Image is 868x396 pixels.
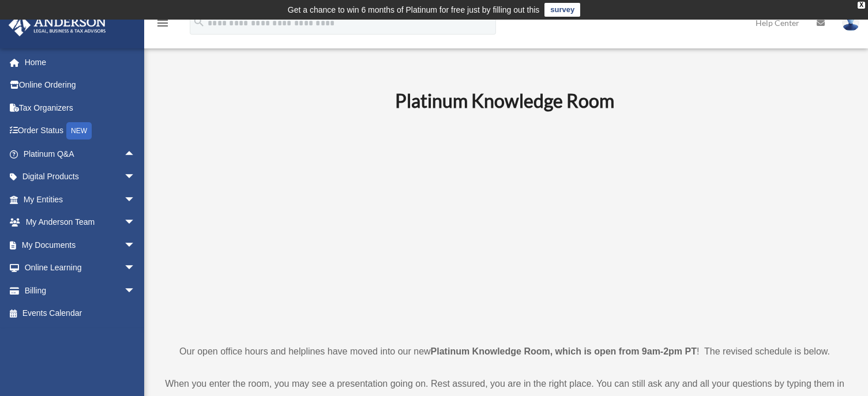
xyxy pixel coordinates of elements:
span: arrow_drop_down [124,211,147,235]
div: NEW [66,122,92,139]
span: arrow_drop_up [124,142,147,166]
a: My Documentsarrow_drop_down [8,233,153,257]
strong: Platinum Knowledge Room, which is open from 9am-2pm PT [431,346,697,356]
a: Billingarrow_drop_down [8,279,153,302]
iframe: 231110_Toby_KnowledgeRoom [332,127,678,322]
div: close [858,2,865,9]
a: survey [544,3,580,17]
a: Platinum Q&Aarrow_drop_up [8,142,153,165]
span: arrow_drop_down [124,165,147,189]
a: Online Learningarrow_drop_down [8,257,153,280]
a: Tax Organizers [8,96,153,119]
span: arrow_drop_down [124,257,147,280]
p: Our open office hours and helplines have moved into our new ! The revised schedule is below. [164,344,845,360]
a: menu [156,20,170,30]
img: User Pic [842,14,859,31]
span: arrow_drop_down [124,279,147,303]
i: menu [156,16,170,30]
div: Get a chance to win 6 months of Platinum for free just by filling out this [288,3,540,17]
a: My Entitiesarrow_drop_down [8,188,153,211]
b: Platinum Knowledge Room [395,89,614,112]
a: Events Calendar [8,302,153,325]
a: My Anderson Teamarrow_drop_down [8,211,153,234]
a: Online Ordering [8,74,153,97]
span: arrow_drop_down [124,188,147,212]
a: Digital Productsarrow_drop_down [8,165,153,188]
a: Order StatusNEW [8,119,153,143]
span: arrow_drop_down [124,233,147,257]
a: Home [8,51,153,74]
img: Anderson Advisors Platinum Portal [5,14,110,36]
i: search [193,16,205,28]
